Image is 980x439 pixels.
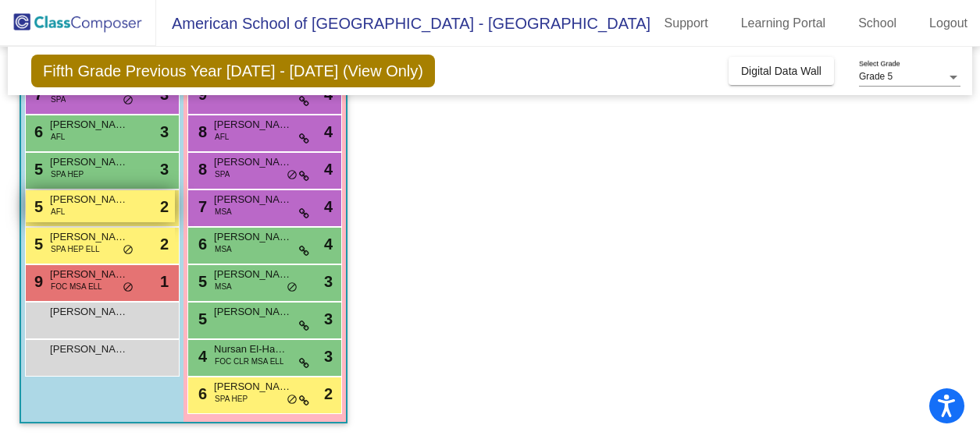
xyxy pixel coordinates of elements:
span: 2 [324,382,333,405]
span: 5 [194,310,207,327]
span: do_not_disturb_alt [287,394,298,406]
span: AFL [51,206,65,218]
span: Digital Data Wall [741,65,821,77]
span: do_not_disturb_alt [123,94,134,107]
span: do_not_disturb_alt [287,169,298,182]
span: [PERSON_NAME] [214,267,292,282]
span: [PERSON_NAME] [50,117,128,133]
span: AFL [215,131,229,143]
a: Logout [917,11,980,36]
span: do_not_disturb_alt [287,281,298,294]
a: Learning Portal [729,11,839,36]
span: [PERSON_NAME] [214,229,292,245]
a: Support [652,11,721,36]
span: 8 [194,161,207,178]
a: School [846,11,909,36]
span: FOC MSA ELL [51,281,102,292]
span: [PERSON_NAME] [50,229,128,245]
span: Fifth Grade Previous Year [DATE] - [DATE] (View Only) [31,55,435,87]
span: [PERSON_NAME] [50,267,128,282]
span: 6 [194,235,207,253]
span: 8 [194,123,207,140]
span: [PERSON_NAME] [50,154,128,170]
span: [PERSON_NAME] [214,192,292,207]
span: do_not_disturb_alt [123,281,134,294]
span: 5 [30,235,43,253]
span: 5 [30,198,43,215]
span: [PERSON_NAME] [214,117,292,133]
span: MSA [215,243,232,255]
span: FOC CLR MSA ELL [215,356,283,367]
span: [PERSON_NAME] [PERSON_NAME] [50,304,128,320]
span: 6 [30,123,43,140]
span: 3 [324,270,333,293]
span: AFL [51,131,65,143]
span: Grade 5 [859,71,893,82]
span: 3 [160,158,169,181]
span: 3 [324,307,333,331]
span: 4 [324,195,333,218]
span: 2 [160,195,169,218]
span: SPA HEP [51,168,84,180]
span: 5 [194,273,207,290]
span: 4 [324,120,333,143]
span: 5 [30,161,43,178]
span: 6 [194,385,207,402]
span: SPA [215,168,230,180]
span: 4 [194,348,207,365]
span: [PERSON_NAME] [214,154,292,170]
span: 1 [160,270,169,293]
span: SPA HEP [215,393,248,405]
span: 3 [160,120,169,143]
span: SPA HEP ELL [51,243,99,255]
span: [PERSON_NAME] [50,342,128,357]
span: 3 [324,345,333,368]
span: [PERSON_NAME] [214,379,292,395]
span: do_not_disturb_alt [123,244,134,257]
span: [PERSON_NAME] [50,192,128,207]
span: 7 [194,198,207,215]
button: Digital Data Wall [729,57,834,85]
span: MSA [215,206,232,218]
span: 4 [324,158,333,181]
span: 4 [324,232,333,256]
span: 9 [30,273,43,290]
span: American School of [GEOGRAPHIC_DATA] - [GEOGRAPHIC_DATA] [156,11,650,36]
span: 2 [160,232,169,256]
span: MSA [215,281,232,292]
span: Nursan El-Hammali [214,342,292,357]
span: [PERSON_NAME] [214,304,292,320]
span: SPA [51,94,66,105]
